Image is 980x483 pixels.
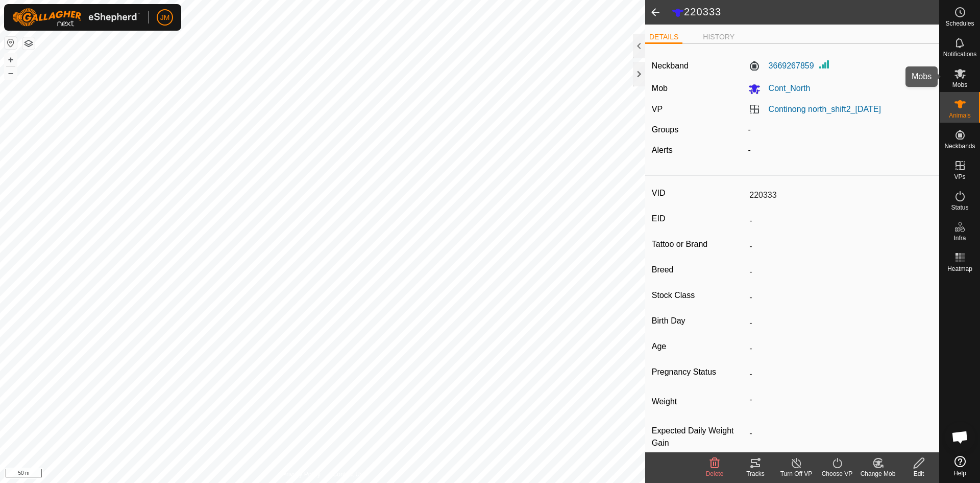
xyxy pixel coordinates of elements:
a: Contact Us [333,470,363,479]
div: - [744,124,937,136]
a: Help [940,452,980,480]
button: – [5,67,17,79]
span: VPs [954,174,965,180]
div: Tracks [735,469,776,478]
button: Map Layers [22,37,35,50]
div: Choose VP [817,469,857,478]
span: Status [951,204,968,211]
label: Groups [652,125,678,134]
label: 3669267859 [748,60,814,72]
label: Birth Day [652,314,745,328]
span: Schedules [945,20,974,27]
span: Neckbands [944,143,975,149]
a: Continong north_shift2_[DATE] [769,105,881,113]
label: Neckband [652,60,689,72]
div: Change Mob [857,469,898,478]
button: Reset Map [5,37,17,49]
span: Help [953,470,966,476]
label: Alerts [652,146,673,154]
span: Delete [706,470,724,477]
li: DETAILS [645,32,682,44]
label: Age [652,340,745,353]
label: Weight [652,391,745,412]
img: Gallagher Logo [12,8,140,27]
span: Notifications [943,51,976,57]
span: Mobs [952,82,967,88]
label: VP [652,105,663,113]
label: Pregnancy Status [652,365,745,379]
span: JM [160,12,170,23]
label: Breed [652,263,745,277]
label: Tattoo or Brand [652,238,745,251]
label: VID [652,187,745,200]
span: Heatmap [947,266,972,272]
label: Mob [652,84,668,93]
div: Turn Off VP [776,469,817,478]
img: Signal strength [818,58,830,71]
a: Privacy Policy [282,470,321,479]
label: EID [652,212,745,225]
label: Expected Daily Weight Gain [652,425,745,449]
label: Stock Class [652,289,745,302]
div: Edit [898,469,939,478]
li: HISTORY [699,32,739,42]
div: Open chat [945,422,975,452]
span: Cont_North [761,84,811,93]
div: - [744,144,937,156]
span: Animals [949,112,971,119]
button: + [5,54,17,66]
h2: 220333 [672,6,939,19]
span: Infra [953,235,966,241]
